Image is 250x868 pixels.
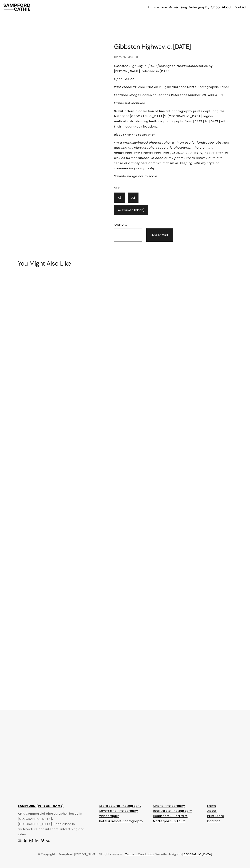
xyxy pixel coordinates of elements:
em: Frame not included [114,101,145,105]
em: Featured Image: [114,93,140,97]
a: About [222,5,232,10]
a: Contact [234,5,246,10]
div: Add To Cart [151,233,168,237]
em: Print Process: [114,85,135,89]
a: Sampford Cathie [29,839,33,842]
a: Matterport 3D Tours [153,819,185,824]
span: Gibbston Highway, c. [DATE] [114,64,159,68]
img: Sampford Cathie Photo + Video [4,4,30,11]
div: Size: [114,186,173,190]
a: Sampford Cathie [41,839,44,842]
a: Architectural Photography [99,803,141,809]
span: [GEOGRAPHIC_DATA] [182,852,212,856]
label: A2 [127,192,139,203]
em: Open Edition [114,77,134,81]
em: Sample image not to scale. [114,174,158,178]
p: Giclee Print on 230gsm Vibrance Matte Photographic Paper [114,85,232,90]
h1: Gibbston Highway, c. [DATE] [114,43,232,50]
a: Shop [211,5,220,10]
span: Architecture [147,5,167,9]
section: Gallery [18,32,104,41]
a: Home [207,803,216,809]
span: Advertising [169,5,187,9]
a: SAMPFORD [PERSON_NAME] [18,803,64,809]
em: Viewfinder [182,64,199,68]
div: Add To Cart [146,228,173,242]
p: belongs to the series by [PERSON_NAME], released in [DATE]. [114,64,232,74]
a: [GEOGRAPHIC_DATA] [182,852,212,857]
em: I’m a Wānaka-based photographer with an eye for landscape, abstract and fine art photography. I r... [114,141,229,170]
a: Contact [207,819,220,824]
div: from NZ$150.00 [114,55,232,59]
a: folder dropdown [169,5,187,10]
a: About [207,808,217,814]
label: A2 Framed (Black) [114,205,148,215]
p: © Copyright - Sampford [PERSON_NAME]. All rights reserved. . Website design by [18,852,232,857]
a: Print Store [207,814,224,819]
h2: You Might Also Like [18,260,232,267]
a: Videography [99,814,119,819]
a: URL [46,839,50,842]
a: Houzz [24,839,27,842]
a: Airbnb Photography [153,803,185,809]
a: Videography [189,5,209,10]
a: Advertising Photography [99,808,138,814]
span: Hocken collections Reference Number MS-4008/059 [140,93,223,97]
div: Quantity: [114,223,142,227]
input: Quantity [114,228,142,242]
a: Real Estate Photography [153,808,192,814]
p: is a collection of fine art photography prints capturing the history of [GEOGRAPHIC_DATA]’s [GEOG... [114,109,232,129]
strong: SAMPFORD [PERSON_NAME] [18,804,64,808]
label: A3 [114,192,125,203]
a: Headshots & Portraits [153,814,187,819]
a: Terms + Conditions [125,852,154,857]
a: sam@sampfordcathie.com [18,839,21,842]
strong: About the Photographer [114,133,155,137]
a: Hotel & Resort Photography [99,819,143,824]
p: AIPA Commercial photographer based in [GEOGRAPHIC_DATA], [GEOGRAPHIC_DATA]. Specialised in archit... [18,811,88,837]
a: folder dropdown [147,5,167,10]
strong: Viewfinder [114,109,132,113]
a: Sampford Cathie [35,839,39,842]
